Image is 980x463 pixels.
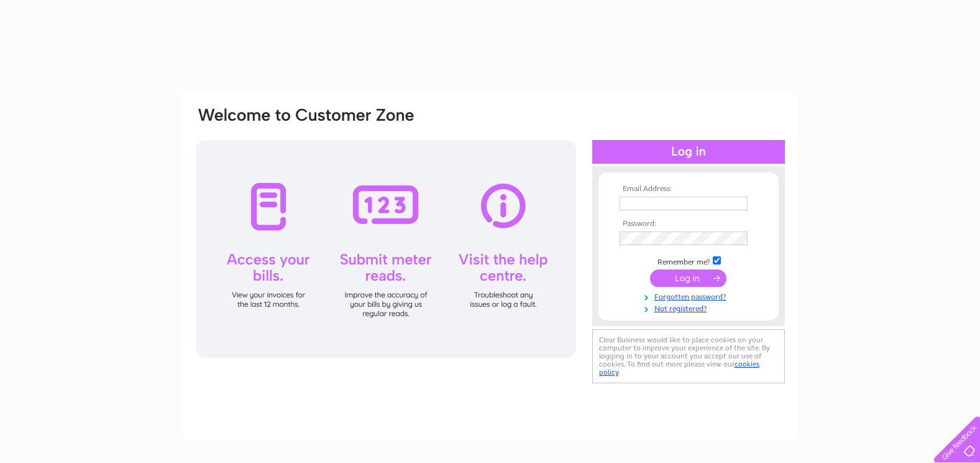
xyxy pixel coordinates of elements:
[616,185,761,194] th: Email Address:
[599,360,759,376] a: cookies policy
[592,329,785,383] div: Clear Business would like to place cookies on your computer to improve your experience of the sit...
[650,269,726,287] input: Submit
[620,302,761,314] a: Not registered?
[616,220,761,228] th: Password:
[620,290,761,302] a: Forgotten password?
[616,255,761,267] td: Remember me?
